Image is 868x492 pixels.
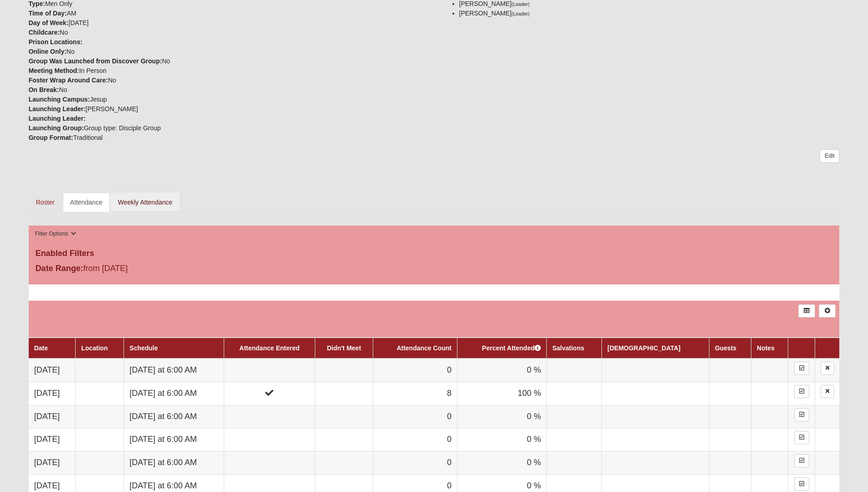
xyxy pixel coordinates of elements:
strong: Launching Campus: [29,96,90,103]
strong: Launching Leader: [29,115,86,122]
a: Enter Attendance [794,408,809,421]
li: [PERSON_NAME] [459,9,840,18]
td: 8 [373,382,457,405]
a: Percent Attended [482,344,541,352]
td: [DATE] [29,405,76,428]
td: 0 % [457,405,546,428]
strong: Launching Group: [29,124,84,132]
a: Notes [757,344,775,352]
strong: Childcare: [29,29,60,36]
a: Didn't Meet [327,344,361,352]
td: [DATE] at 6:00 AM [124,428,224,451]
td: [DATE] at 6:00 AM [124,451,224,474]
td: 0 [373,405,457,428]
a: Location [81,344,108,352]
td: [DATE] [29,359,76,382]
strong: Meeting Method: [29,67,79,74]
th: Salvations [547,338,602,359]
td: [DATE] [29,382,76,405]
td: [DATE] at 6:00 AM [124,359,224,382]
td: 0 [373,451,457,474]
a: Export to Excel [798,304,815,318]
td: [DATE] [29,428,76,451]
a: Date [34,344,48,352]
a: Attendance Entered [239,344,299,352]
td: [DATE] [29,451,76,474]
a: Schedule [129,344,158,352]
a: Weekly Attendance [111,193,180,212]
strong: Online Only: [29,48,67,55]
strong: Prison Locations: [29,38,82,46]
a: Attendance Count [396,344,452,352]
td: 0 % [457,451,546,474]
strong: Time of Day: [29,10,67,17]
a: Delete [821,362,834,375]
strong: Day of Week: [29,19,69,26]
div: from [DATE] [29,262,299,277]
strong: On Break: [29,86,59,93]
a: Edit [820,149,839,163]
a: Alt+N [819,304,836,318]
th: [DEMOGRAPHIC_DATA] [602,338,709,359]
strong: Launching Leader: [29,105,86,113]
a: Enter Attendance [794,454,809,467]
td: [DATE] at 6:00 AM [124,382,224,405]
th: Guests [709,338,751,359]
label: Date Range: [36,262,83,275]
a: Enter Attendance [794,431,809,444]
h4: Enabled Filters [36,249,833,259]
a: Enter Attendance [794,385,809,398]
td: 0 % [457,359,546,382]
a: Enter Attendance [794,362,809,375]
a: Attendance [63,193,110,212]
td: 0 % [457,428,546,451]
td: 100 % [457,382,546,405]
td: 0 [373,359,457,382]
small: (Leader) [512,1,530,7]
strong: Group Was Launched from Discover Group: [29,57,162,65]
strong: Group Format: [29,134,73,141]
td: 0 [373,428,457,451]
a: Roster [29,193,62,212]
strong: Foster Wrap Around Care: [29,77,108,84]
small: (Leader) [512,11,530,16]
td: [DATE] at 6:00 AM [124,405,224,428]
a: Delete [821,385,834,398]
button: Filter Options [32,229,79,239]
